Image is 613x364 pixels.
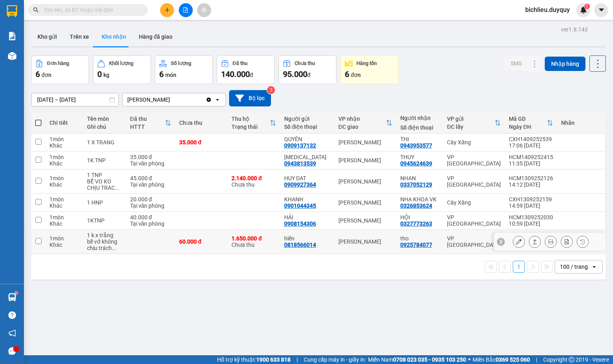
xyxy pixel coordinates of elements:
div: Giao hàng [529,236,541,248]
div: HTTT [130,124,165,130]
div: 1 TNP [87,172,122,178]
div: KHANH [284,196,330,203]
button: Kho gửi [31,27,63,46]
div: THAM [284,154,330,160]
sup: 1 [584,4,590,9]
span: bichlieu.duyquy [519,5,576,15]
button: aim [197,3,211,17]
div: 1 món [49,136,79,142]
div: [PERSON_NAME] [338,217,392,224]
span: 6 [36,69,40,79]
img: icon-new-feature [580,6,587,14]
div: HUY DAT [284,175,330,181]
div: Khác [49,181,79,188]
img: solution-icon [8,32,16,40]
div: HCM1309252030 [509,214,553,220]
div: Tại văn phòng [130,220,171,227]
div: Người gửi [284,116,330,122]
span: kg [103,72,109,78]
svg: open [591,264,597,270]
input: Selected Vĩnh Kim. [171,96,172,104]
span: 140.000 [221,69,250,79]
div: [PERSON_NAME] [338,139,392,146]
button: Khối lượng0kg [93,55,151,84]
span: Miền Nam [368,355,466,364]
button: Kho nhận [95,27,132,46]
div: Ghi chú [87,124,122,130]
span: question-circle [8,311,16,319]
div: QUYÊN [284,136,330,142]
button: Trên xe [63,27,95,46]
button: caret-down [594,3,608,17]
th: Toggle SortBy [334,112,396,134]
th: Toggle SortBy [126,112,175,134]
span: 6 [159,69,164,79]
span: Hỗ trợ kỹ thuật: [217,355,291,364]
div: THUY [400,154,439,160]
div: HCM1309252126 [509,175,553,181]
span: Cung cấp máy in - giấy in: [304,355,366,364]
div: HẢI [284,214,330,220]
div: 0327773263 [400,220,432,227]
div: 0326853624 [400,203,432,209]
div: CXH1409252539 [509,136,553,142]
th: Toggle SortBy [505,112,557,134]
div: Thu hộ [231,116,269,122]
img: logo-vxr [7,5,17,17]
div: 1 món [49,154,79,160]
div: 1 món [49,196,79,203]
div: Chưa thu [231,235,276,248]
div: NHA KHOA VK [400,196,439,203]
div: Chi tiết [49,120,79,126]
div: 2.140.000 đ [231,175,276,181]
div: Ngày ĐH [509,124,547,130]
div: Tại văn phòng [130,181,171,188]
strong: 0708 023 035 - 0935 103 250 [393,356,466,363]
svg: open [214,96,221,103]
div: 0901044345 [284,203,316,209]
div: HCM1409252415 [509,154,553,160]
th: Toggle SortBy [443,112,505,134]
img: warehouse-icon [8,52,16,60]
div: VP gửi [447,116,494,122]
div: VP [GEOGRAPHIC_DATA] [447,214,501,227]
div: hiền [284,235,330,242]
div: 0909137132 [284,142,316,149]
span: notification [8,329,16,337]
div: 0945624639 [400,160,432,167]
div: Khác [49,242,79,248]
span: search [33,7,39,13]
span: đ [250,72,253,78]
input: Tìm tên, số ĐT hoặc mã đơn [44,6,138,14]
strong: 1900 633 818 [256,356,291,363]
span: 0 [97,69,102,79]
div: [PERSON_NAME] [338,199,392,206]
div: 40.000 đ [130,214,171,220]
div: Cây Xăng [447,199,501,206]
button: Số lượng6món [155,55,213,84]
div: 1 món [49,214,79,220]
div: 0909927364 [284,181,316,188]
div: 0943953577 [400,142,432,149]
div: [PERSON_NAME] [338,238,392,245]
span: 1 [585,4,588,9]
span: ... [115,185,120,191]
div: 14:59 [DATE] [509,203,553,209]
div: 0908154306 [284,220,316,227]
div: 0337052129 [400,181,432,188]
div: Tại văn phòng [130,203,171,209]
button: Nhập hàng [545,57,585,71]
button: Bộ lọc [229,90,271,106]
div: 0943813539 [284,160,316,167]
span: đ [307,72,310,78]
div: Trạng thái [231,124,269,130]
div: 20.000 đ [130,196,171,203]
div: Số điện thoại [284,124,330,130]
button: plus [160,3,174,17]
div: [PERSON_NAME] [338,178,392,185]
sup: 3 [267,86,275,94]
div: 17:06 [DATE] [509,142,553,149]
button: Hàng tồn6đơn [340,55,398,84]
button: 1 [513,261,525,273]
div: ver 1.8.143 [561,25,588,34]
